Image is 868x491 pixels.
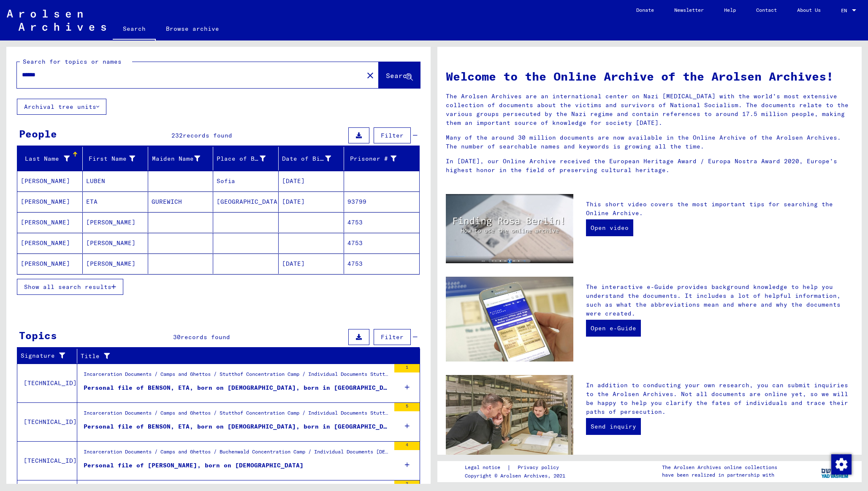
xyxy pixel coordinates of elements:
[344,233,419,253] mat-cell: 4753
[279,171,344,191] mat-cell: [DATE]
[465,463,507,472] a: Legal notice
[17,147,83,170] mat-header-cell: Last Name
[662,464,777,471] p: The Arolsen Archives online collections
[446,194,573,263] img: video.jpg
[152,154,201,163] div: Maiden Name
[81,352,399,361] div: Title
[344,212,419,232] mat-cell: 4753
[17,279,123,295] button: Show all search results
[465,463,569,472] div: |
[86,152,148,165] div: First Name
[7,10,106,31] img: Arolsen_neg.svg
[446,277,573,362] img: eguide.jpg
[84,409,390,421] div: Incarceration Documents / Camps and Ghettos / Stutthof Concentration Camp / Individual Documents ...
[586,320,641,337] a: Open e-Guide
[17,233,83,253] mat-cell: [PERSON_NAME]
[84,422,390,431] div: Personal file of BENSON, ETA, born on [DEMOGRAPHIC_DATA], born in [GEOGRAPHIC_DATA]
[374,127,411,143] button: Filter
[394,442,420,450] div: 4
[394,480,420,489] div: 3
[213,192,279,212] mat-cell: [GEOGRAPHIC_DATA]
[84,383,390,392] div: Personal file of BENSON, ETA, born on [DEMOGRAPHIC_DATA], born in [GEOGRAPHIC_DATA]
[841,7,847,13] mat-select-trigger: EN
[344,254,419,274] mat-cell: 4753
[83,192,148,212] mat-cell: ETA
[344,192,419,212] mat-cell: 93799
[446,133,853,151] p: Many of the around 30 million documents are now available in the Online Archive of the Arolsen Ar...
[394,364,420,372] div: 1
[282,152,344,165] div: Date of Birth
[21,349,77,363] div: Signature
[586,283,853,318] p: The interactive e-Guide provides background knowledge to help you understand the documents. It in...
[17,254,83,274] mat-cell: [PERSON_NAME]
[83,254,148,274] mat-cell: [PERSON_NAME]
[279,147,344,170] mat-header-cell: Date of Birth
[84,461,304,470] div: Personal file of [PERSON_NAME], born on [DEMOGRAPHIC_DATA]
[183,132,232,139] span: records found
[831,454,852,475] img: Zustimmung ändern
[23,58,122,65] mat-label: Search for topics or names
[446,375,573,460] img: inquiries.jpg
[19,126,57,141] div: People
[84,370,390,382] div: Incarceration Documents / Camps and Ghettos / Stutthof Concentration Camp / Individual Documents ...
[446,67,853,85] h1: Welcome to the Online Archive of the Arolsen Archives!
[279,192,344,212] mat-cell: [DATE]
[113,19,156,40] a: Search
[386,71,411,80] span: Search
[21,351,66,360] div: Signature
[279,254,344,274] mat-cell: [DATE]
[381,132,404,139] span: Filter
[21,152,82,165] div: Last Name
[17,364,77,402] td: [TECHNICAL_ID]
[17,402,77,441] td: [TECHNICAL_ID]
[213,171,279,191] mat-cell: Sofia
[465,472,569,480] p: Copyright © Arolsen Archives, 2021
[819,461,851,482] img: yv_logo.png
[81,349,410,363] div: Title
[86,154,135,163] div: First Name
[148,192,214,212] mat-cell: GUREWICH
[217,152,278,165] div: Place of Birth
[446,157,853,175] p: In [DATE], our Online Archive received the European Heritage Award / Europa Nostra Award 2020, Eu...
[347,152,409,165] div: Prisoner #
[152,152,213,165] div: Maiden Name
[217,154,266,163] div: Place of Birth
[347,154,396,163] div: Prisoner #
[446,92,853,127] p: The Arolsen Archives are an international center on Nazi [MEDICAL_DATA] with the world’s most ext...
[662,471,777,479] p: have been realized in partnership with
[148,147,214,170] mat-header-cell: Maiden Name
[379,62,420,88] button: Search
[83,171,148,191] mat-cell: LUBEN
[365,70,375,81] mat-icon: close
[374,329,411,345] button: Filter
[181,333,230,341] span: records found
[362,67,379,84] button: Clear
[586,381,853,416] p: In addition to conducting your own research, you can submit inquiries to the Arolsen Archives. No...
[171,132,183,139] span: 232
[21,154,70,163] div: Last Name
[17,212,83,232] mat-cell: [PERSON_NAME]
[394,403,420,411] div: 5
[586,418,641,435] a: Send inquiry
[17,192,83,212] mat-cell: [PERSON_NAME]
[344,147,419,170] mat-header-cell: Prisoner #
[84,448,390,460] div: Incarceration Documents / Camps and Ghettos / Buchenwald Concentration Camp / Individual Document...
[586,200,853,218] p: This short video covers the most important tips for searching the Online Archive.
[17,99,106,115] button: Archival tree units
[586,219,633,236] a: Open video
[24,283,111,291] span: Show all search results
[83,233,148,253] mat-cell: [PERSON_NAME]
[213,147,279,170] mat-header-cell: Place of Birth
[83,147,148,170] mat-header-cell: First Name
[282,154,331,163] div: Date of Birth
[156,19,229,39] a: Browse archive
[19,328,57,343] div: Topics
[511,463,569,472] a: Privacy policy
[173,333,181,341] span: 30
[17,171,83,191] mat-cell: [PERSON_NAME]
[381,333,404,341] span: Filter
[17,441,77,480] td: [TECHNICAL_ID]
[83,212,148,232] mat-cell: [PERSON_NAME]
